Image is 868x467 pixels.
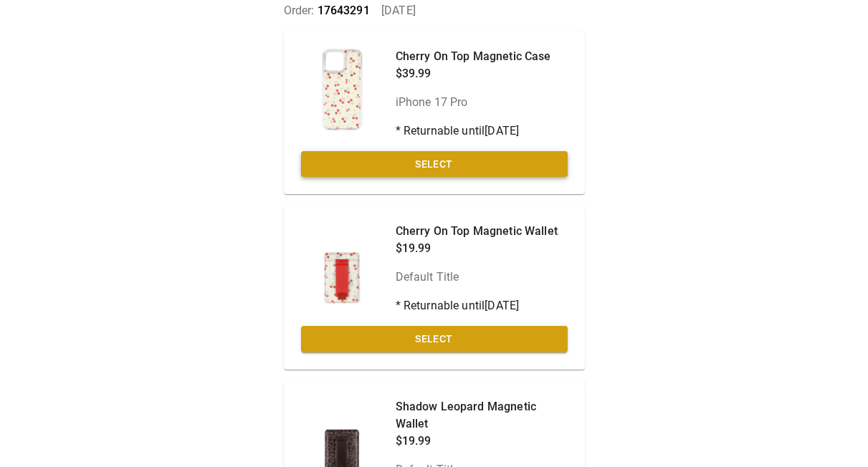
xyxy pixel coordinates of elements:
p: $39.99 [396,65,551,82]
p: * Returnable until [DATE] [396,122,551,140]
p: Order: [DATE] [284,2,585,19]
span: 17643291 [318,4,370,17]
button: Select [301,151,568,178]
p: * Returnable until [DATE] [396,297,558,314]
p: $19.99 [396,240,558,257]
p: Shadow Leopard Magnetic Wallet [396,398,568,433]
p: $19.99 [396,433,568,450]
p: Cherry On Top Magnetic Wallet [396,223,558,240]
p: Cherry On Top Magnetic Case [396,48,551,65]
button: Select [301,326,568,352]
p: Default Title [396,269,558,286]
p: iPhone 17 Pro [396,94,551,111]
